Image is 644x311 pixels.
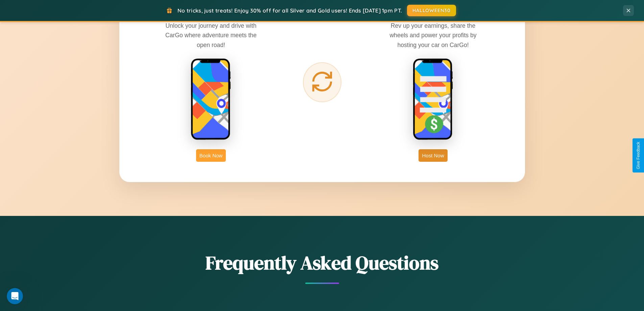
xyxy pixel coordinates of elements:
img: rent phone [191,58,231,141]
img: host phone [413,58,453,141]
button: Host Now [419,149,447,162]
h2: Frequently Asked Questions [119,250,525,276]
p: Rev up your earnings, share the wheels and power your profits by hosting your car on CarGo! [382,21,484,49]
span: No tricks, just treats! Enjoy 30% off for all Silver and Gold users! Ends [DATE] 1pm PT. [177,7,402,14]
div: Give Feedback [636,142,641,169]
button: HALLOWEEN30 [407,5,456,16]
p: Unlock your journey and drive with CarGo where adventure meets the open road! [160,21,262,49]
iframe: Intercom live chat [7,288,23,304]
button: Book Now [196,149,226,162]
